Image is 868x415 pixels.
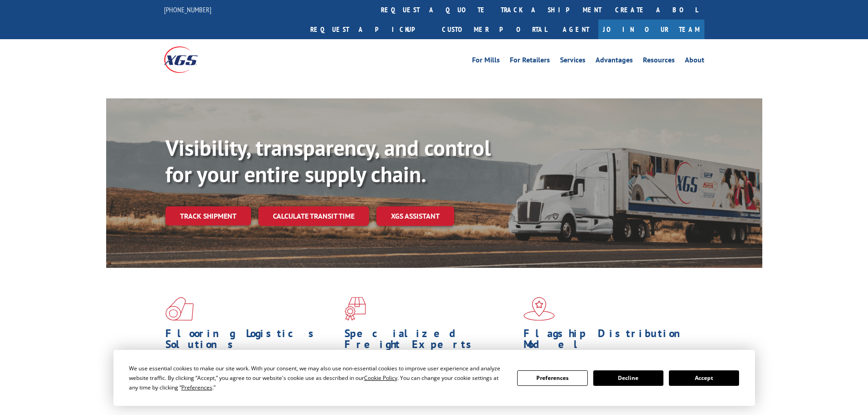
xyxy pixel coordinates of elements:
[376,206,454,226] a: XGS ASSISTANT
[669,370,739,386] button: Accept
[510,56,550,67] a: For Retailers
[258,206,369,226] a: Calculate transit time
[560,56,586,67] a: Services
[164,5,211,14] a: [PHONE_NUMBER]
[165,297,194,321] img: xgs-icon-total-supply-chain-intelligence-red
[129,364,506,392] div: We use essential cookies to make our site work. With your consent, we may also use non-essential ...
[643,56,675,67] a: Resources
[165,133,491,188] b: Visibility, transparency, and control for your entire supply chain.
[181,384,212,391] span: Preferences
[593,370,663,386] button: Decline
[344,328,517,354] h1: Specialized Freight Experts
[165,206,251,225] a: Track shipment
[685,56,704,67] a: About
[303,20,435,39] a: Request a pickup
[596,56,633,67] a: Advantages
[598,20,704,39] a: Join Our Team
[517,370,587,386] button: Preferences
[344,297,366,321] img: xgs-icon-focused-on-flooring-red
[524,297,555,321] img: xgs-icon-flagship-distribution-model-red
[364,374,397,382] span: Cookie Policy
[524,328,696,354] h1: Flagship Distribution Model
[113,350,755,406] div: Cookie Consent Prompt
[165,328,338,354] h1: Flooring Logistics Solutions
[554,20,598,39] a: Agent
[472,56,500,67] a: For Mills
[435,20,554,39] a: Customer Portal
